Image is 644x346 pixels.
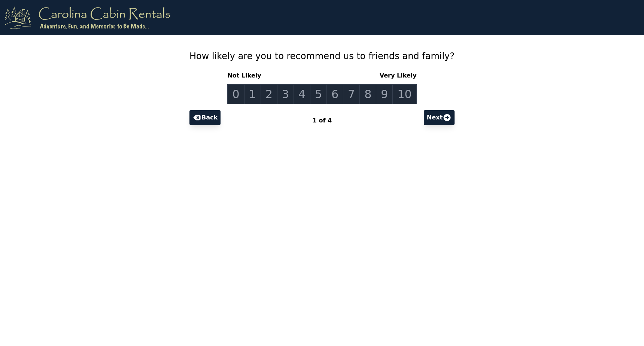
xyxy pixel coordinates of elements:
[294,84,310,104] a: 4
[189,51,455,61] span: How likely are you to recommend us to friends and family?
[424,110,455,125] button: Next
[227,71,264,80] span: Not Likely
[244,84,261,104] a: 1
[313,117,332,124] span: 1 of 4
[326,84,343,104] a: 6
[376,84,393,104] a: 9
[227,84,244,104] a: 0
[4,6,170,29] img: logo.png
[377,71,417,80] span: Very Likely
[189,110,221,125] button: Back
[310,84,327,104] a: 5
[392,84,416,104] a: 10
[261,84,277,104] a: 2
[277,84,294,104] a: 3
[359,84,376,104] a: 8
[343,84,360,104] a: 7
